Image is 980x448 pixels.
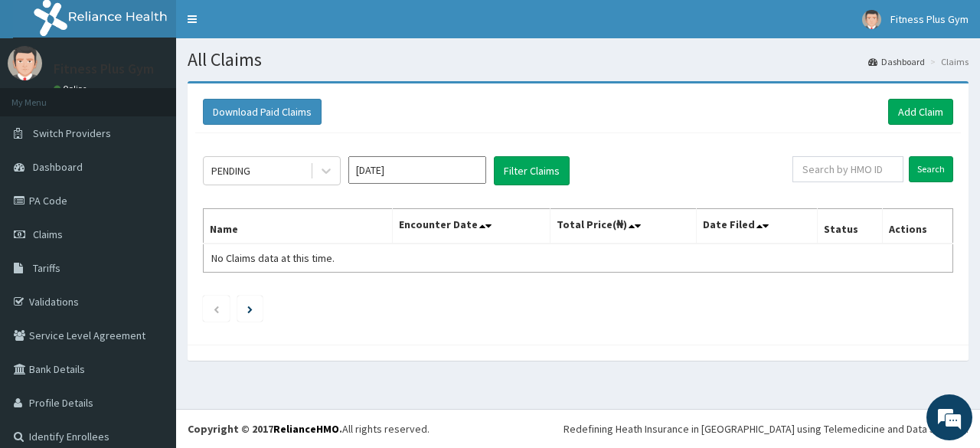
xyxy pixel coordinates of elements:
button: Filter Claims [494,156,570,185]
span: Claims [33,227,63,241]
th: Date Filed [696,209,817,244]
strong: Copyright © 2017 . [188,422,342,436]
a: RelianceHMO [273,422,339,436]
th: Total Price(₦) [550,209,696,244]
li: Claims [926,55,969,68]
span: No Claims data at this time. [211,251,335,265]
span: Tariffs [33,261,60,275]
th: Name [204,209,393,244]
div: PENDING [211,163,250,178]
button: Download Paid Claims [203,99,322,125]
footer: All rights reserved. [176,409,980,448]
a: Next page [247,302,253,316]
input: Search by HMO ID [792,156,903,182]
a: Add Claim [888,99,953,125]
a: Previous page [213,302,220,316]
th: Encounter Date [392,209,550,244]
a: Dashboard [868,55,925,68]
p: Fitness Plus Gym [54,62,154,76]
input: Select Month and Year [348,156,486,184]
input: Search [909,156,953,182]
a: Online [54,83,90,94]
img: User Image [8,46,42,80]
span: Dashboard [33,160,83,174]
img: User Image [862,10,881,29]
div: Redefining Heath Insurance in [GEOGRAPHIC_DATA] using Telemedicine and Data Science! [563,421,969,437]
span: Fitness Plus Gym [890,12,969,26]
th: Status [817,209,882,244]
h1: All Claims [188,50,969,70]
span: Switch Providers [33,126,111,140]
th: Actions [882,209,952,244]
